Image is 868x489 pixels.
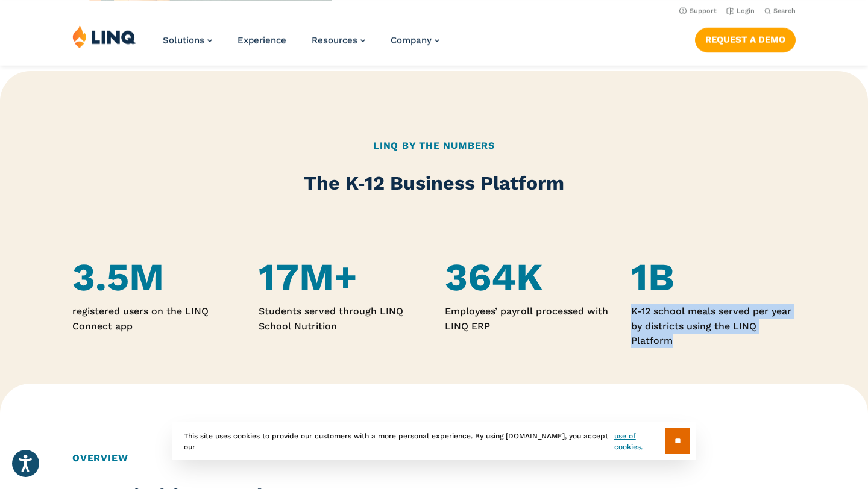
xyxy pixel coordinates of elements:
[259,255,423,300] h4: 17M+
[726,7,755,15] a: Login
[773,7,796,15] span: Search
[72,139,796,153] h2: LINQ By the Numbers
[764,7,796,16] button: Open Search Bar
[631,255,796,300] h4: 1B
[679,7,717,15] a: Support
[163,25,439,65] nav: Primary Navigation
[72,25,136,48] img: LINQ | K‑12 Software
[72,255,237,300] h4: 3.5M
[72,170,796,197] h2: The K‑12 Business Platform
[312,35,357,46] span: Resources
[614,431,665,452] a: use of cookies.
[163,35,204,46] span: Solutions
[391,35,432,46] span: Company
[237,35,286,46] a: Experience
[631,304,796,348] p: K-12 school meals served per year by districts using the LINQ Platform
[72,304,237,334] p: registered users on the LINQ Connect app
[695,28,796,52] a: Request a Demo
[445,255,609,300] h4: 364K
[445,304,609,334] p: Employees’ payroll processed with LINQ ERP
[312,35,365,46] a: Resources
[259,304,423,334] p: Students served through LINQ School Nutrition
[163,35,212,46] a: Solutions
[172,422,696,460] div: This site uses cookies to provide our customers with a more personal experience. By using [DOMAIN...
[695,25,796,52] nav: Button Navigation
[391,35,439,46] a: Company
